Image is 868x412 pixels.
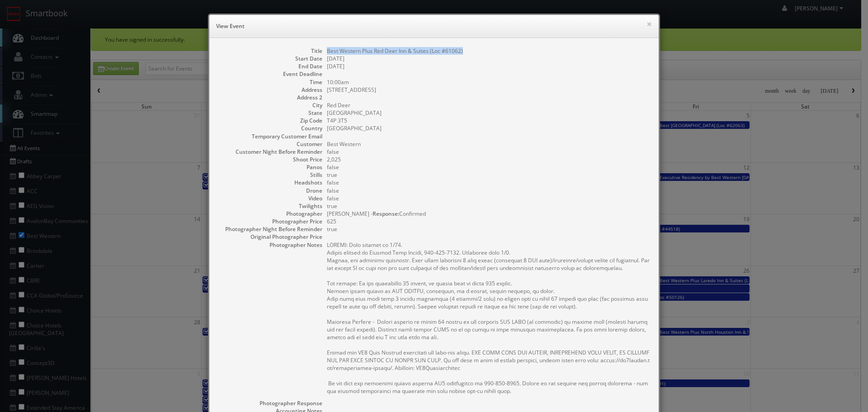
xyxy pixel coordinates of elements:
dd: [GEOGRAPHIC_DATA] [327,124,650,132]
b: Response: [373,210,399,218]
dd: [PERSON_NAME] - Confirmed [327,210,650,218]
dt: Zip Code [218,117,322,124]
dd: false [327,163,650,171]
dd: false [327,187,650,194]
dt: Address 2 [218,94,322,101]
dd: true [327,171,650,179]
dt: Photographer Response [218,399,322,407]
dd: Best Western [327,140,650,148]
h6: View Event [216,22,652,31]
dd: [DATE] [327,55,650,62]
dd: T4P 3T5 [327,117,650,124]
dt: Address [218,86,322,94]
dt: Country [218,124,322,132]
dt: Temporary Customer Email [218,133,322,140]
dt: Video [218,194,322,202]
dd: true [327,225,650,233]
dt: Photographer Night Before Reminder [218,225,322,233]
dt: Headshots [218,179,322,186]
dd: [GEOGRAPHIC_DATA] [327,109,650,117]
dt: Photographer [218,210,322,218]
dd: 10:00am [327,78,650,86]
dt: Drone [218,187,322,194]
dt: City [218,101,322,109]
dd: false [327,194,650,202]
dt: Panos [218,163,322,171]
dt: Photographer Notes [218,241,322,249]
pre: LOREMI: Dolo sitamet co 1/74. Adipis elitsed do Eiusmod Temp Incidi, 940-425-7132. Utlaboree dolo... [327,241,650,395]
dt: State [218,109,322,117]
dt: Customer [218,140,322,148]
dd: Best Western Plus Red Deer Inn & Suites (Loc #61062) [327,47,650,55]
dt: Time [218,78,322,86]
dd: [DATE] [327,62,650,70]
button: × [646,21,652,27]
dt: Shoot Price [218,156,322,163]
dd: 625 [327,218,650,225]
dt: Start Date [218,55,322,62]
dd: [STREET_ADDRESS] [327,86,650,94]
dt: Photographer Price [218,218,322,225]
dt: Original Photographer Price [218,233,322,241]
dt: Title [218,47,322,55]
dt: Twilights [218,202,322,210]
dd: false [327,179,650,186]
dt: Stills [218,171,322,179]
dt: End Date [218,62,322,70]
dd: false [327,148,650,156]
dd: 2,025 [327,156,650,163]
dt: Customer Night Before Reminder [218,148,322,156]
dt: Event Deadline [218,70,322,78]
dd: Red Deer [327,101,650,109]
dd: true [327,202,650,210]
